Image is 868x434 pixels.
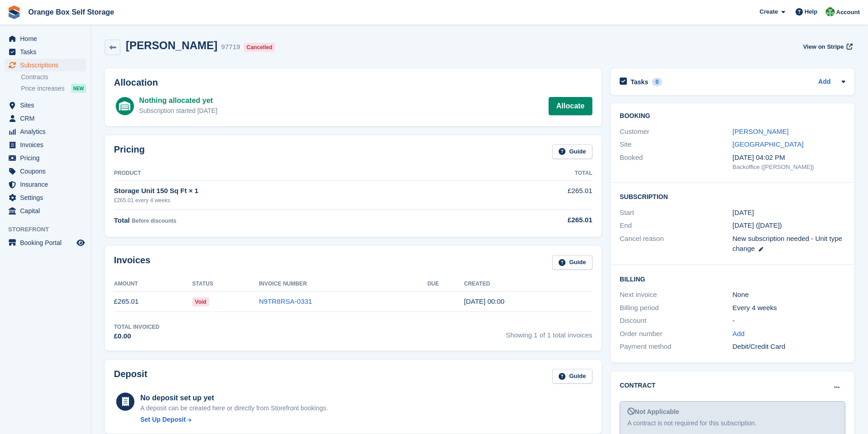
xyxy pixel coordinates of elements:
[114,255,150,270] h2: Invoices
[20,138,75,151] span: Invoices
[549,97,592,115] a: Allocate
[552,255,592,270] a: Guide
[5,191,86,204] a: menu
[826,7,835,16] img: Binder Bhardwaj
[20,59,75,71] span: Subscriptions
[818,77,831,87] a: Add
[20,32,75,45] span: Home
[484,215,592,225] div: £265.01
[139,106,217,116] div: Subscription started [DATE]
[20,178,75,191] span: Insurance
[620,127,732,137] div: Customer
[21,84,65,93] span: Price increases
[114,331,159,342] div: £0.00
[8,225,91,234] span: Storefront
[760,7,778,16] span: Create
[484,181,592,209] td: £265.01
[733,140,804,148] a: [GEOGRAPHIC_DATA]
[21,83,86,93] a: Price increases NEW
[620,208,732,218] div: Start
[259,277,427,291] th: Invoice Number
[733,163,845,172] div: Backoffice ([PERSON_NAME])
[627,407,837,417] div: Not Applicable
[114,77,592,88] h2: Allocation
[20,112,75,125] span: CRM
[114,277,192,291] th: Amount
[620,220,732,231] div: End
[114,166,484,181] th: Product
[464,277,592,291] th: Created
[733,329,745,339] a: Add
[139,95,217,106] div: Nothing allocated yet
[140,403,328,413] p: A deposit can be created here or directly from Storefront bookings.
[733,303,845,313] div: Every 4 weeks
[21,73,86,82] a: Contracts
[620,112,845,120] h2: Booking
[192,277,259,291] th: Status
[620,139,732,150] div: Site
[25,5,118,20] a: Orange Box Self Storage
[733,153,845,163] div: [DATE] 04:02 PM
[620,329,732,339] div: Order number
[114,144,145,159] h2: Pricing
[733,208,754,218] time: 2025-09-01 23:00:00 UTC
[5,32,86,45] a: menu
[221,42,240,52] div: 97719
[5,236,86,249] a: menu
[71,84,86,93] div: NEW
[5,165,86,178] a: menu
[20,191,75,204] span: Settings
[631,78,648,86] h2: Tasks
[620,192,845,201] h2: Subscription
[5,138,86,151] a: menu
[464,297,504,305] time: 2025-09-01 23:00:49 UTC
[244,43,275,52] div: Cancelled
[427,277,464,291] th: Due
[5,99,86,112] a: menu
[836,8,860,17] span: Account
[733,221,782,229] span: [DATE] ([DATE])
[552,144,592,159] a: Guide
[799,39,854,54] a: View on Stripe
[5,59,86,71] a: menu
[627,419,837,428] div: A contract is not required for this subscription.
[20,46,75,58] span: Tasks
[5,204,86,217] a: menu
[114,369,147,384] h2: Deposit
[803,42,843,51] span: View on Stripe
[259,297,312,305] a: N9TR8RSA-0331
[620,153,732,172] div: Booked
[5,125,86,138] a: menu
[132,218,176,224] span: Before discounts
[620,234,732,254] div: Cancel reason
[114,291,192,312] td: £265.01
[140,415,328,424] a: Set Up Deposit
[5,152,86,164] a: menu
[20,125,75,138] span: Analytics
[114,196,484,204] div: £265.01 every 4 weeks
[733,128,789,135] a: [PERSON_NAME]
[5,46,86,58] a: menu
[20,165,75,178] span: Coupons
[7,5,21,19] img: stora-icon-8386f47178a22dfd0bd8f6a31ec36ba5ce8667c1dd55bd0f319d3a0aa187defe.svg
[114,323,159,331] div: Total Invoiced
[620,316,732,326] div: Discount
[114,186,484,196] div: Storage Unit 150 Sq Ft × 1
[805,7,817,16] span: Help
[5,178,86,191] a: menu
[20,236,75,249] span: Booking Portal
[620,381,656,390] h2: Contract
[75,237,86,248] a: Preview store
[620,274,845,283] h2: Billing
[484,166,592,181] th: Total
[733,316,845,326] div: -
[140,393,328,403] div: No deposit set up yet
[192,297,209,306] span: Void
[506,323,592,342] span: Showing 1 of 1 total invoices
[552,369,592,384] a: Guide
[114,216,130,224] span: Total
[733,290,845,300] div: None
[733,342,845,352] div: Debit/Credit Card
[126,39,217,51] h2: [PERSON_NAME]
[5,112,86,125] a: menu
